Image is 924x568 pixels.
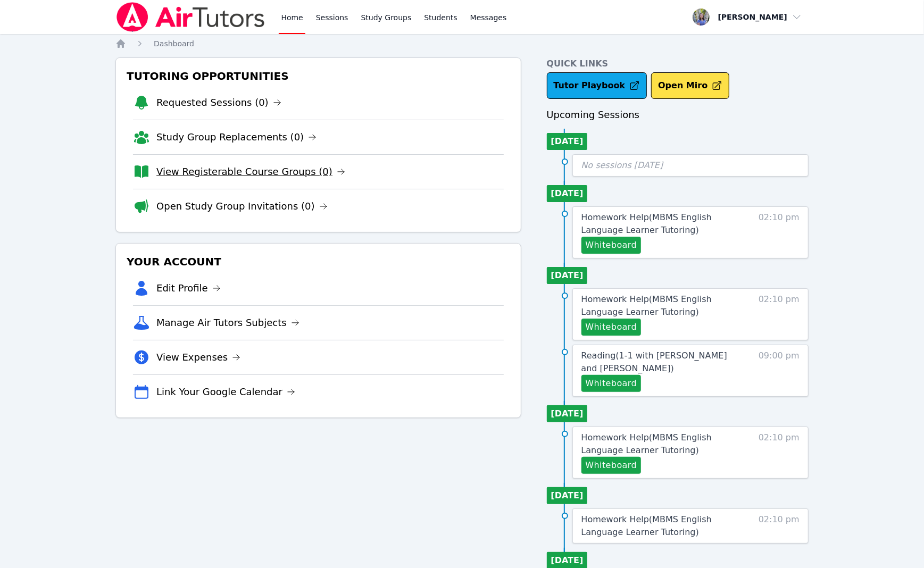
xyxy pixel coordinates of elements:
a: Manage Air Tutors Subjects [156,315,299,330]
li: [DATE] [547,133,588,150]
button: Whiteboard [581,237,642,254]
span: 02:10 pm [759,293,800,336]
a: Link Your Google Calendar [156,385,295,399]
button: Whiteboard [581,319,642,336]
a: Dashboard [154,38,194,49]
a: Homework Help(MBMS English Language Learner Tutoring) [581,211,745,237]
h3: Your Account [124,252,512,271]
span: 02:10 pm [759,513,800,539]
h3: Tutoring Opportunities [124,66,512,86]
a: Open Study Group Invitations (0) [156,199,328,214]
span: 02:10 pm [759,211,800,254]
a: Tutor Playbook [547,72,647,99]
span: Homework Help ( MBMS English Language Learner Tutoring ) [581,294,712,317]
a: Requested Sessions (0) [156,95,281,110]
span: No sessions [DATE] [581,160,663,170]
img: Air Tutors [115,2,266,32]
li: [DATE] [547,185,588,202]
span: Messages [470,12,507,23]
span: Homework Help ( MBMS English Language Learner Tutoring ) [581,212,712,235]
button: Whiteboard [581,375,642,392]
span: Homework Help ( MBMS English Language Learner Tutoring ) [581,432,712,455]
span: 02:10 pm [759,431,800,474]
h4: Quick Links [547,57,809,70]
a: View Expenses [156,350,240,365]
span: 09:00 pm [759,349,800,392]
li: [DATE] [547,405,588,422]
a: Edit Profile [156,281,221,296]
li: [DATE] [547,487,588,504]
a: Reading(1-1 with [PERSON_NAME] and [PERSON_NAME]) [581,349,745,375]
a: Study Group Replacements (0) [156,130,317,145]
span: Dashboard [154,39,194,48]
a: Homework Help(MBMS English Language Learner Tutoring) [581,513,745,539]
h3: Upcoming Sessions [547,107,809,122]
button: Open Miro [651,72,729,99]
button: Whiteboard [581,457,642,474]
nav: Breadcrumb [115,38,809,49]
a: Homework Help(MBMS English Language Learner Tutoring) [581,431,745,457]
a: View Registerable Course Groups (0) [156,164,345,179]
li: [DATE] [547,267,588,284]
a: Homework Help(MBMS English Language Learner Tutoring) [581,293,745,319]
span: Reading ( 1-1 with [PERSON_NAME] and [PERSON_NAME] ) [581,350,727,373]
span: Homework Help ( MBMS English Language Learner Tutoring ) [581,514,712,537]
